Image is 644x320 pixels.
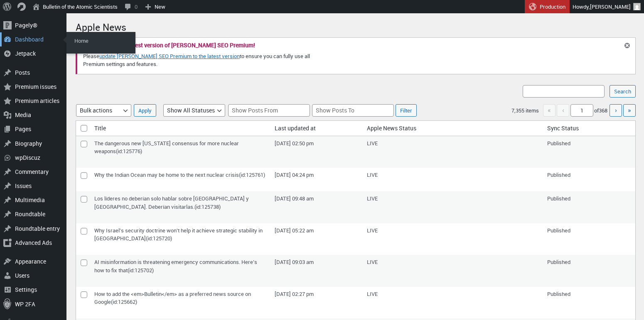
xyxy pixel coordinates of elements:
td: [DATE] 02:27 pm [270,287,363,319]
td: Published [543,287,635,319]
input: Show Posts To [312,104,394,117]
span: 7,355 items [511,107,539,114]
span: « [543,104,556,117]
td: Published [543,191,635,223]
td: Why the Indian Ocean may be home to the next nuclear crisis [90,168,270,191]
input: Search [610,85,636,98]
a: update [PERSON_NAME] SEO Premium to the latest version [99,52,240,60]
td: LIVE [363,287,543,319]
td: [DATE] 04:24 pm [270,168,363,191]
span: (id:125761) [239,171,265,178]
td: Published [543,255,635,287]
td: Published [543,136,635,168]
h1: Apple News [76,17,636,35]
td: Published [543,223,635,255]
td: [DATE] 09:48 am [270,191,363,223]
span: [PERSON_NAME] [590,3,631,10]
td: Los líderes no deberían solo hablar sobre [GEOGRAPHIC_DATA] y [GEOGRAPHIC_DATA]. Deberían visitar... [90,191,270,223]
td: LIVE [363,136,543,168]
input: Apply [134,104,156,117]
td: LIVE [363,223,543,255]
td: [DATE] 09:03 am [270,255,363,287]
span: (id:125776) [116,147,142,155]
td: Why Israel's security doctrine won't help it achieve strategic stability in [GEOGRAPHIC_DATA] [90,223,270,255]
td: [DATE] 02:50 pm [270,136,363,168]
th: Sync Status [543,121,635,136]
td: How to add the <em>Bulletin</em> as a preferred news source on Google [90,287,270,319]
span: (id:125720) [146,235,172,242]
p: Please to ensure you can fully use all Premium settings and features. [82,51,333,69]
input: Filter [396,104,417,117]
td: LIVE [363,168,543,191]
td: LIVE [363,191,543,223]
td: LIVE [363,255,543,287]
td: Published [543,168,635,191]
th: Title [90,121,270,136]
span: (id:125662) [111,298,137,305]
input: Show Posts From [228,104,310,117]
td: The dangerous new [US_STATE] consensus for more nuclear weapons [90,136,270,168]
th: Last updated at [270,121,363,136]
span: of [594,107,608,114]
span: » [628,105,631,115]
a: Home [69,35,135,46]
span: › [615,105,617,115]
span: (id:125738) [194,203,221,210]
th: Apple News Status [363,121,543,136]
td: [DATE] 05:22 am [270,223,363,255]
span: 368 [599,107,607,114]
h2: Update to the latest version of [PERSON_NAME] SEO Premium! [91,42,255,48]
td: AI misinformation is threatening emergency communications. Here’s how to fix that [90,255,270,287]
span: (id:125702) [128,266,154,274]
span: ‹ [557,104,569,117]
